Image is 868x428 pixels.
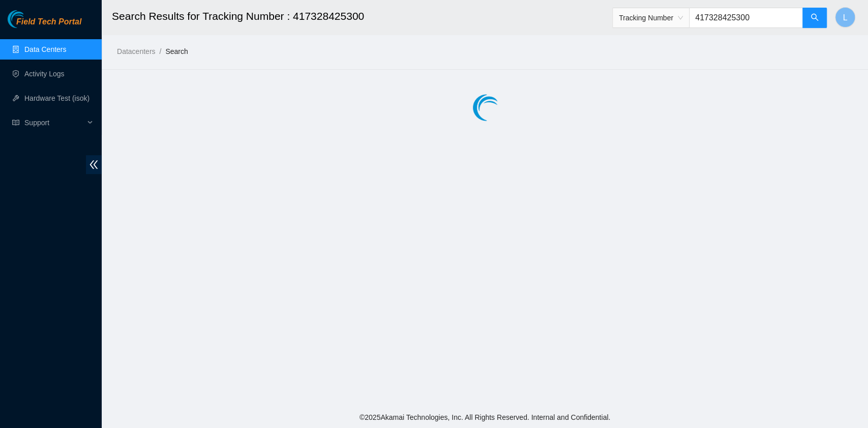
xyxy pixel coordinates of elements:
[843,11,848,24] span: L
[102,407,868,428] footer: © 2025 Akamai Technologies, Inc. All Rights Reserved. Internal and Confidential.
[802,8,827,28] button: search
[117,47,155,55] a: Datacenters
[689,8,803,28] input: Enter text here...
[159,47,161,55] span: /
[8,18,81,32] a: Akamai TechnologiesField Tech Portal
[24,45,66,53] a: Data Centers
[8,10,51,28] img: Akamai Technologies
[165,47,188,55] a: Search
[12,119,19,126] span: read
[811,13,819,23] span: search
[86,155,102,174] span: double-left
[24,94,89,102] a: Hardware Test (isok)
[24,112,84,133] span: Support
[24,70,65,78] a: Activity Logs
[16,17,81,27] span: Field Tech Portal
[619,10,683,25] span: Tracking Number
[835,7,855,27] button: L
